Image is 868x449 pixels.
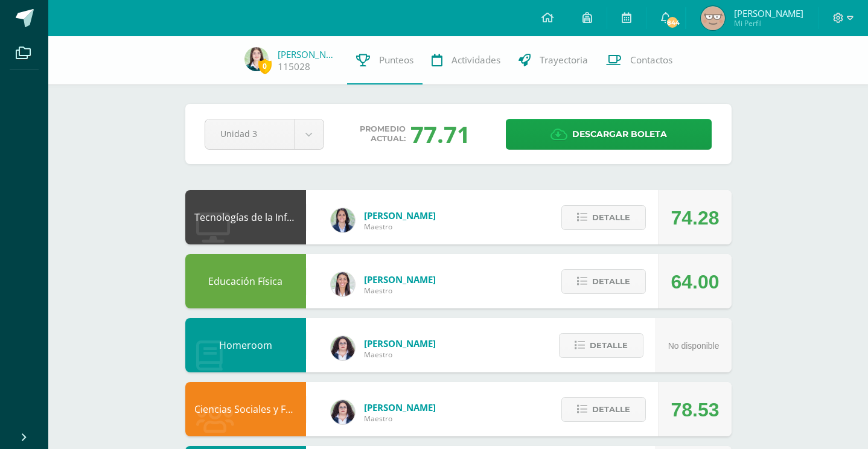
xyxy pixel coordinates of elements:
[220,119,279,148] span: Unidad 3
[506,119,712,150] a: Descargar boleta
[423,36,509,84] a: Actividades
[452,54,500,66] span: Actividades
[364,349,436,360] span: Maestro
[734,7,803,19] span: [PERSON_NAME]
[572,119,667,149] span: Descargar boleta
[592,270,630,293] span: Detalle
[185,382,306,436] div: Ciencias Sociales y Formación Ciudadana
[701,6,725,30] img: e9a41050f8ac6af08f2f2132a8ec3b80.png
[671,255,719,309] div: 64.00
[671,191,719,245] div: 74.28
[331,336,355,360] img: ba02aa29de7e60e5f6614f4096ff8928.png
[331,272,355,296] img: 68dbb99899dc55733cac1a14d9d2f825.png
[278,48,338,60] a: [PERSON_NAME]
[590,334,628,357] span: Detalle
[540,54,588,66] span: Trayectoria
[331,400,355,424] img: ba02aa29de7e60e5f6614f4096ff8928.png
[509,36,597,84] a: Trayectoria
[258,59,272,74] span: 0
[347,36,423,84] a: Punteos
[410,118,470,150] div: 77.71
[364,401,436,413] span: [PERSON_NAME]
[364,337,436,349] span: [PERSON_NAME]
[597,36,681,84] a: Contactos
[185,190,306,244] div: Tecnologías de la Información y Comunicación: Computación
[561,205,646,230] button: Detalle
[592,206,630,229] span: Detalle
[666,16,679,29] span: 844
[561,269,646,294] button: Detalle
[559,333,643,358] button: Detalle
[734,18,803,28] span: Mi Perfil
[364,273,436,285] span: [PERSON_NAME]
[592,398,630,421] span: Detalle
[668,341,720,351] span: No disponible
[278,60,310,73] a: 115028
[364,413,436,424] span: Maestro
[244,47,269,71] img: 17f5c5e419c39eaf8b56d5adfe84a7bf.png
[205,119,324,149] a: Unidad 3
[185,318,306,372] div: Homeroom
[671,383,719,437] div: 78.53
[364,285,436,296] span: Maestro
[379,54,413,66] span: Punteos
[331,208,355,232] img: 7489ccb779e23ff9f2c3e89c21f82ed0.png
[630,54,672,66] span: Contactos
[561,397,646,422] button: Detalle
[360,124,406,144] span: Promedio actual:
[185,254,306,308] div: Educación Física
[364,221,436,232] span: Maestro
[364,209,436,221] span: [PERSON_NAME]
